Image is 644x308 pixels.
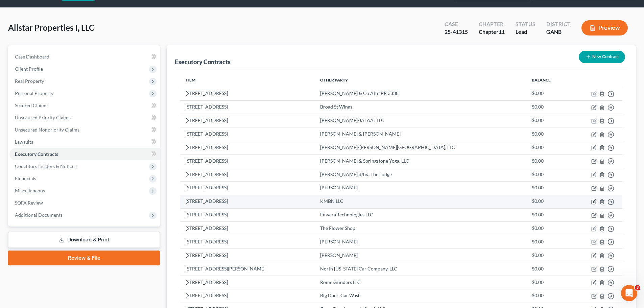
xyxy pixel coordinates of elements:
a: Review & File [8,251,160,265]
td: $0.00 [526,222,570,235]
span: Unsecured Priority Claims [15,115,71,120]
span: Lawsuits [15,139,33,145]
td: [STREET_ADDRESS] [180,155,315,168]
button: Preview [581,20,628,35]
td: [STREET_ADDRESS] [180,222,315,235]
td: $0.00 [526,114,570,127]
td: KMBN LLC [315,195,526,208]
span: Additional Documents [15,212,63,218]
th: Item [180,73,315,87]
td: $0.00 [526,262,570,276]
td: $0.00 [526,141,570,155]
div: Chapter [479,20,505,28]
td: $0.00 [526,127,570,141]
span: Allstar Properties I, LLC [8,23,94,32]
div: District [546,20,571,28]
td: [PERSON_NAME] [315,235,526,249]
td: [STREET_ADDRESS] [180,235,315,249]
a: Download & Print [8,232,160,248]
td: The Flower Shop [315,222,526,235]
div: Case [445,20,468,28]
a: Unsecured Priority Claims [9,112,160,124]
span: Miscellaneous [15,188,45,193]
span: Personal Property [15,90,53,96]
div: GANB [546,28,571,36]
td: [STREET_ADDRESS][PERSON_NAME] [180,262,315,276]
td: [STREET_ADDRESS] [180,208,315,222]
button: New Contract [579,51,625,63]
td: $0.00 [526,276,570,289]
td: North [US_STATE] Car Company, LLC [315,262,526,276]
td: $0.00 [526,155,570,168]
span: Case Dashboard [15,54,49,60]
a: Executory Contracts [9,148,160,160]
td: $0.00 [526,249,570,262]
td: [PERSON_NAME]/JALAAJ LLC [315,114,526,127]
td: [STREET_ADDRESS] [180,181,315,195]
a: SOFA Review [9,197,160,209]
a: Unsecured Nonpriority Claims [9,124,160,136]
td: [PERSON_NAME] [315,181,526,195]
iframe: Intercom live chat [621,285,637,301]
th: Balance [526,73,570,87]
a: Secured Claims [9,99,160,112]
td: [STREET_ADDRESS] [180,114,315,127]
td: [PERSON_NAME] & Co Attn BR 3338 [315,87,526,100]
td: [PERSON_NAME]/[PERSON_NAME][GEOGRAPHIC_DATA], LLC [315,141,526,155]
span: Financials [15,175,36,181]
td: $0.00 [526,289,570,303]
td: $0.00 [526,208,570,222]
div: Status [516,20,535,28]
td: [STREET_ADDRESS] [180,87,315,100]
span: SOFA Review [15,200,43,206]
td: $0.00 [526,235,570,249]
div: 25-41315 [445,28,468,36]
td: Emvera Technologies LLC [315,208,526,222]
td: Broad St Wings [315,100,526,114]
span: Codebtors Insiders & Notices [15,163,76,169]
td: [PERSON_NAME] & Springstone Yoga, LLC [315,155,526,168]
a: Case Dashboard [9,51,160,63]
td: [STREET_ADDRESS] [180,141,315,155]
span: Client Profile [15,66,43,72]
td: [STREET_ADDRESS] [180,100,315,114]
td: $0.00 [526,100,570,114]
td: [STREET_ADDRESS] [180,127,315,141]
td: $0.00 [526,181,570,195]
span: 11 [499,28,505,35]
span: Real Property [15,78,44,84]
div: Executory Contracts [175,58,231,66]
th: Other Party [315,73,526,87]
td: $0.00 [526,87,570,100]
td: [STREET_ADDRESS] [180,249,315,262]
a: Lawsuits [9,136,160,148]
td: [STREET_ADDRESS] [180,195,315,208]
td: $0.00 [526,168,570,181]
td: [PERSON_NAME] [315,249,526,262]
td: Big Dan's Car Wash [315,289,526,303]
td: Rome Grinders LLC [315,276,526,289]
td: [PERSON_NAME] & [PERSON_NAME] [315,127,526,141]
td: [STREET_ADDRESS] [180,289,315,303]
td: [STREET_ADDRESS] [180,276,315,289]
span: Secured Claims [15,102,47,108]
span: Executory Contracts [15,151,58,157]
td: [STREET_ADDRESS] [180,168,315,181]
div: Lead [516,28,535,36]
span: 3 [635,285,640,290]
td: $0.00 [526,195,570,208]
div: Chapter [479,28,505,36]
span: Unsecured Nonpriority Claims [15,127,79,133]
td: [PERSON_NAME] d/b/a The Lodge [315,168,526,181]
